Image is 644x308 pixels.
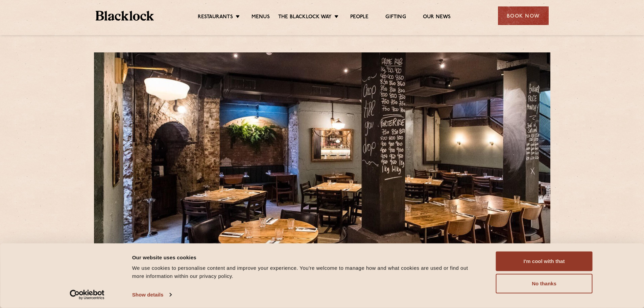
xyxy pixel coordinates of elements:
a: Our News [423,14,451,21]
div: Our website uses cookies [132,253,481,261]
a: Restaurants [198,14,233,21]
a: Usercentrics Cookiebot - opens in a new window [57,290,117,300]
button: No thanks [496,274,593,293]
a: The Blacklock Way [278,14,332,21]
a: Show details [132,290,171,300]
img: BL_Textured_Logo-footer-cropped.svg [96,11,154,21]
a: Gifting [385,14,406,21]
button: I'm cool with that [496,252,593,271]
a: Menus [252,14,270,21]
div: Book Now [498,6,549,25]
div: We use cookies to personalise content and improve your experience. You're welcome to manage how a... [132,264,481,280]
a: People [350,14,368,21]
